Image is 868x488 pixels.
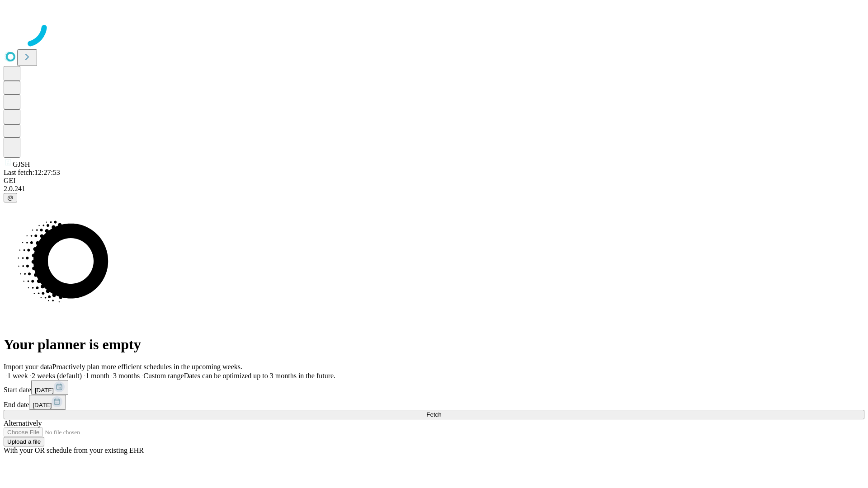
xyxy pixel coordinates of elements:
[85,372,109,380] span: 1 month
[4,380,864,395] div: Start date
[4,193,17,202] button: @
[33,402,52,408] span: [DATE]
[31,380,68,395] button: [DATE]
[52,363,242,371] span: Proactively plan more efficient schedules in the upcoming weeks.
[4,446,144,454] span: With your OR schedule from your existing EHR
[4,363,52,371] span: Import your data
[13,160,30,168] span: GJSH
[4,177,864,185] div: GEI
[143,372,184,380] span: Custom range
[29,395,66,410] button: [DATE]
[184,372,335,380] span: Dates can be optimized up to 3 months in the future.
[7,372,28,380] span: 1 week
[4,419,42,427] span: Alternatively
[4,395,864,410] div: End date
[35,387,54,394] span: [DATE]
[4,410,864,419] button: Fetch
[4,336,864,353] h1: Your planner is empty
[426,411,441,418] span: Fetch
[32,372,82,380] span: 2 weeks (default)
[4,169,60,176] span: Last fetch: 12:27:53
[113,372,140,380] span: 3 months
[4,185,864,193] div: 2.0.241
[4,437,44,446] button: Upload a file
[7,194,14,201] span: @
